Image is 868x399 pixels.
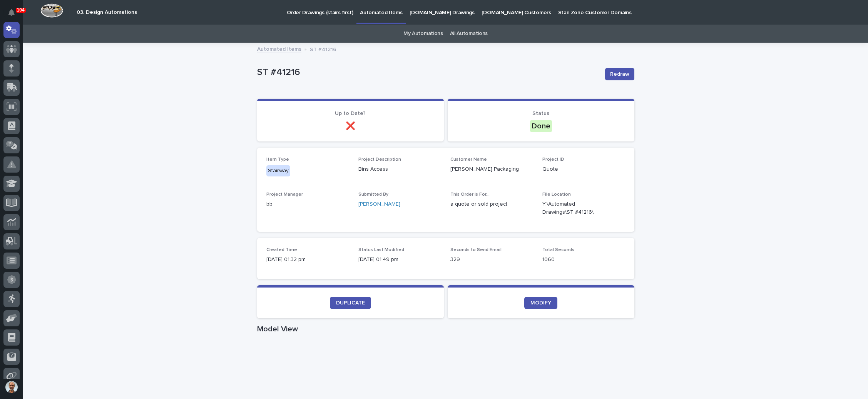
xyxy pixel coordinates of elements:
button: Notifications [3,5,20,21]
span: Total Seconds [542,248,574,252]
p: ❌ [266,121,435,131]
span: Submitted By [358,192,388,197]
span: Project Description [358,157,401,162]
p: [PERSON_NAME] Packaging [450,165,533,173]
span: Project ID [542,157,564,162]
span: Status Last Modified [358,248,404,252]
p: a quote or sold project [450,200,533,208]
p: Bins Access [358,165,441,173]
p: ST #41216 [310,45,336,53]
a: Automated Items [257,44,301,53]
a: MODIFY [524,297,557,309]
div: Done [530,120,552,132]
div: Notifications104 [10,9,20,22]
span: Status [532,111,549,116]
: Y:\Automated Drawings\ST #41216\ [542,200,607,216]
p: Quote [542,165,625,173]
div: Stairway [266,165,290,176]
button: Redraw [605,68,634,80]
span: File Location [542,192,571,197]
span: Created Time [266,248,297,252]
p: [DATE] 01:49 pm [358,256,441,264]
p: [DATE] 01:32 pm [266,256,349,264]
span: Item Type [266,157,289,162]
h2: 03. Design Automations [77,9,137,16]
p: ST #41216 [257,67,599,78]
a: [PERSON_NAME] [358,200,400,208]
span: Redraw [610,70,629,78]
span: Seconds to Send Email [450,248,502,252]
button: users-avatar [3,379,20,395]
span: Customer Name [450,157,487,162]
span: Up to Date? [335,111,366,116]
p: 329 [450,256,533,264]
a: DUPLICATE [330,297,371,309]
span: Project Manager [266,192,303,197]
p: bb [266,200,349,208]
span: MODIFY [530,300,551,306]
a: My Automations [403,25,443,43]
span: This Order is For... [450,192,490,197]
p: 1060 [542,256,625,264]
h1: Model View [257,324,634,334]
a: All Automations [450,25,488,43]
span: DUPLICATE [336,300,365,306]
p: 104 [17,7,25,13]
img: Workspace Logo [40,3,63,18]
